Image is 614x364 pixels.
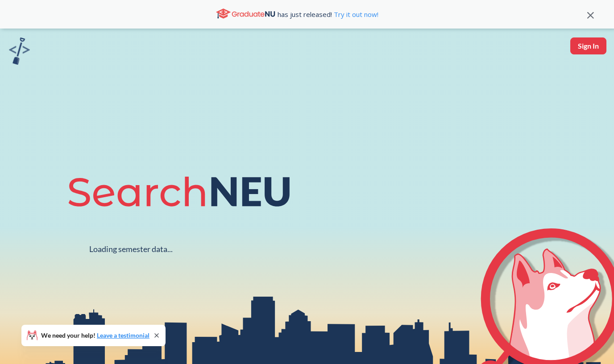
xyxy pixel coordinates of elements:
div: Loading semester data... [89,244,173,254]
span: We need your help! [41,332,149,339]
a: Try it out now! [332,10,378,19]
img: sandbox logo [9,37,30,65]
button: Sign In [570,37,606,54]
span: has just released! [278,9,378,19]
a: sandbox logo [9,37,30,67]
a: Leave a testimonial [97,331,149,339]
